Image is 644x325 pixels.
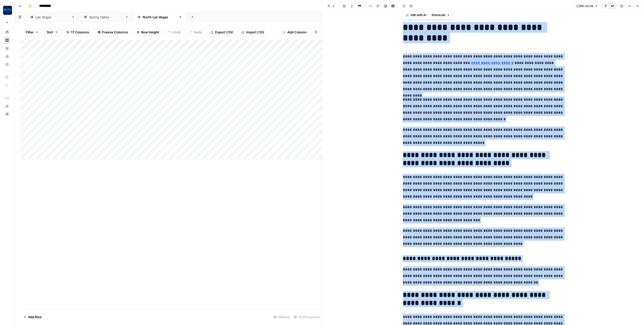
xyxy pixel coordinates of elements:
button: 17 Columns [63,28,92,36]
button: Filter [22,28,42,36]
a: [GEOGRAPHIC_DATA] [26,12,79,22]
span: Export CSV [215,30,233,35]
span: Add Column [287,30,307,35]
button: Sort [44,28,61,36]
span: Freeze Columns [102,30,128,35]
span: Import CSV [246,30,264,35]
button: Workspace: Rocket Pilots [3,4,11,17]
a: Home [3,28,11,36]
span: Undo [172,30,181,35]
button: Import CSV [238,28,267,36]
button: Export CSV [207,28,236,36]
div: 12/17 Columns [292,313,322,321]
button: Help + Support [3,110,11,118]
a: [GEOGRAPHIC_DATA] [133,12,186,22]
span: 17 Columns [71,30,89,35]
div: [GEOGRAPHIC_DATA] [143,15,177,20]
a: AirOps Academy [3,94,11,102]
span: Edit with AI [411,13,426,17]
span: Shortcuts [431,13,446,17]
span: 2,866 words [576,4,593,8]
div: [GEOGRAPHIC_DATA] [89,15,123,20]
button: Add Column [279,28,310,36]
span: Sort [47,30,53,35]
button: Redo [186,28,205,36]
div: [GEOGRAPHIC_DATA] [35,15,69,20]
button: Shortcuts [429,12,452,18]
button: Row Height [133,28,163,36]
span: Filter [26,30,34,35]
a: [GEOGRAPHIC_DATA] [79,12,133,22]
button: What's new? [3,102,11,110]
span: Add Row [28,314,42,319]
a: Settings [3,60,11,68]
button: Add Row [20,313,45,321]
button: Undo [165,28,184,36]
a: Usage [3,52,11,60]
a: Your Data [3,44,11,52]
button: Edit with AI [404,12,428,18]
img: Rocket Pilots Logo [3,6,12,15]
span: Redo [194,30,202,35]
a: Browse [3,36,11,44]
button: 2,866 words [574,3,600,9]
div: What's new? [3,102,11,110]
span: Row Height [141,30,159,35]
div: 12 Rows [271,313,292,321]
button: Freeze Columns [94,28,131,36]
